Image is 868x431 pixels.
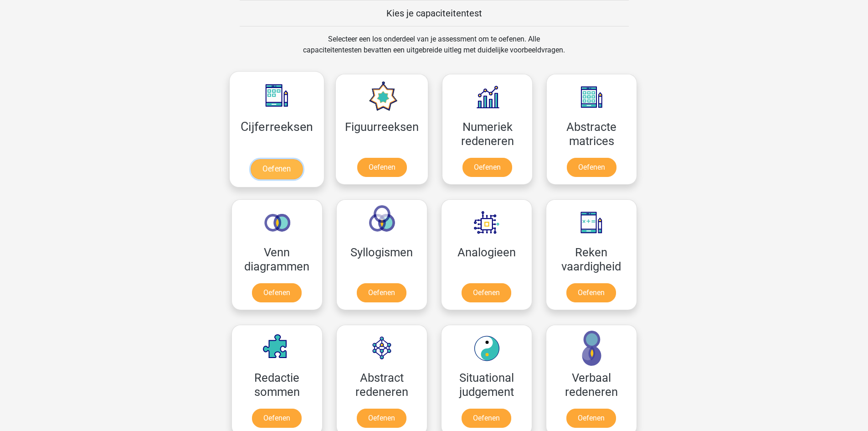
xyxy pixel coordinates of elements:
[251,159,303,179] a: Oefenen
[357,158,407,177] a: Oefenen
[567,158,616,177] a: Oefenen
[252,409,302,428] a: Oefenen
[357,283,406,302] a: Oefenen
[294,34,574,67] div: Selecteer een los onderdeel van je assessment om te oefenen. Alle capaciteitentesten bevatten een...
[566,283,616,302] a: Oefenen
[462,158,512,177] a: Oefenen
[240,8,629,19] h5: Kies je capaciteitentest
[462,283,511,302] a: Oefenen
[566,409,616,428] a: Oefenen
[357,409,406,428] a: Oefenen
[462,409,511,428] a: Oefenen
[252,283,302,302] a: Oefenen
